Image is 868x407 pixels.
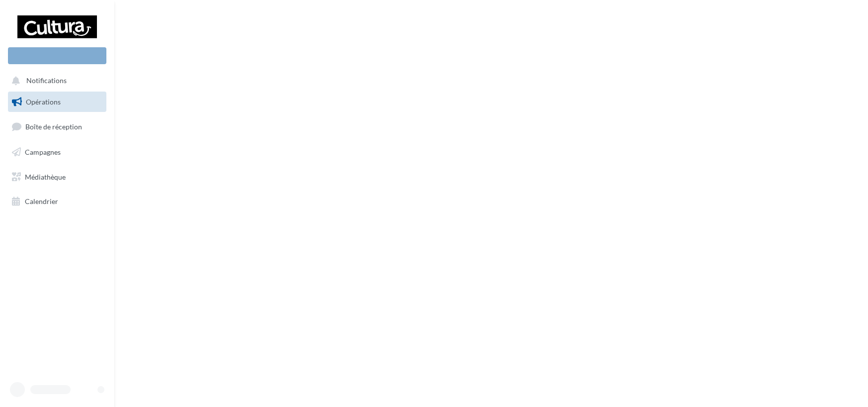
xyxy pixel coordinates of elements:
span: Campagnes [25,148,61,156]
a: Campagnes [6,142,108,163]
a: Médiathèque [6,167,108,188]
a: Opérations [6,92,108,112]
span: Boîte de réception [25,122,82,131]
span: Notifications [26,77,67,85]
span: Médiathèque [25,172,66,181]
a: Calendrier [6,191,108,212]
a: Boîte de réception [6,116,108,137]
div: Nouvelle campagne [8,47,106,64]
span: Calendrier [25,197,58,205]
span: Opérations [26,98,61,106]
